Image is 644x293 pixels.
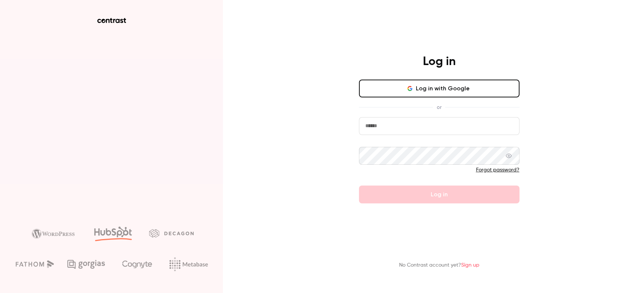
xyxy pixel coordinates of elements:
[399,261,479,269] p: No Contrast account yet?
[423,54,456,69] h4: Log in
[461,263,479,268] a: Sign up
[433,103,445,111] span: or
[359,80,520,97] button: Log in with Google
[476,167,520,173] a: Forgot password?
[149,229,194,237] img: decagon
